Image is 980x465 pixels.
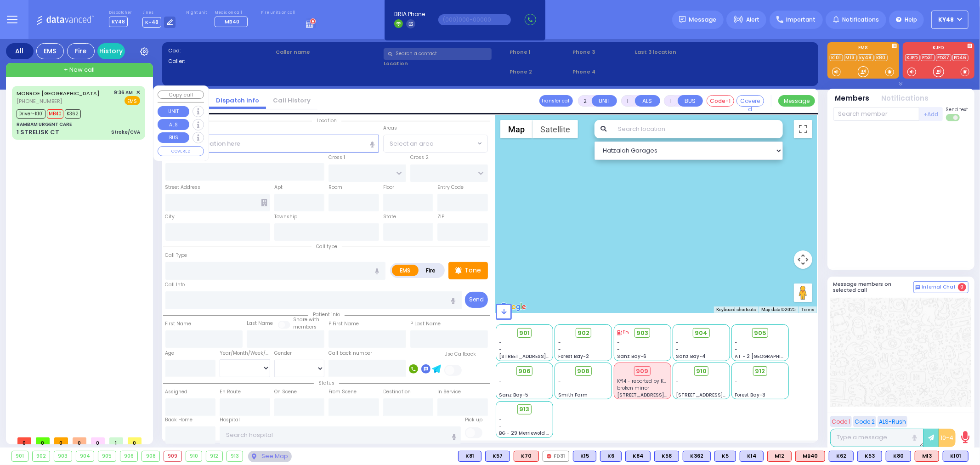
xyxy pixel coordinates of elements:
[186,10,207,16] label: Night unit
[165,281,185,289] label: Call Info
[539,95,573,107] button: Transfer call
[293,323,317,330] span: members
[625,451,651,462] div: K84
[142,451,159,461] div: 908
[293,316,319,323] small: Share with
[558,346,561,353] span: -
[499,385,502,391] span: -
[111,129,140,136] div: Stroke/CVA
[654,451,679,462] div: BLS
[12,451,28,461] div: 901
[142,10,176,16] label: Lines
[827,45,899,52] label: EMS
[794,120,812,138] button: Toggle fullscreen view
[165,320,192,328] label: First Name
[384,60,506,68] label: Location
[261,199,267,206] span: Other building occupants
[916,285,920,290] img: comment-alt.png
[465,416,482,424] label: Pick up
[329,350,372,357] label: Call back number
[76,451,94,461] div: 904
[67,43,95,59] div: Fire
[499,391,529,398] span: Sanz Bay-5
[17,109,45,119] span: Driver-K101
[617,329,629,336] div: 11%
[600,451,622,462] div: BLS
[858,54,874,61] a: ky48
[600,451,622,462] div: K6
[617,378,670,385] span: KY14 - reported by K90
[617,339,620,346] span: -
[73,437,86,444] span: 0
[683,451,711,462] div: BLS
[835,93,870,104] button: Members
[714,451,736,462] div: BLS
[578,329,589,338] span: 902
[903,45,974,52] label: KJFD
[109,437,123,444] span: 1
[794,284,812,302] button: Drag Pegman onto the map to open Street View
[514,451,539,462] div: ALS
[383,125,397,132] label: Areas
[437,184,464,191] label: Entry Code
[572,48,632,56] span: Phone 3
[735,378,738,385] span: -
[308,311,345,318] span: Patient info
[795,451,825,462] div: ALS
[485,451,510,462] div: BLS
[558,391,588,398] span: Smith Farm
[458,451,482,462] div: BLS
[465,266,481,275] p: Tone
[735,353,803,360] span: AT - 2 [GEOGRAPHIC_DATA]
[109,10,132,16] label: Dispatcher
[735,385,738,391] span: -
[634,366,651,376] div: 909
[857,451,882,462] div: K53
[735,391,766,398] span: Forest Bay-3
[676,378,679,385] span: -
[274,388,297,396] label: On Scene
[952,54,969,61] a: FD46
[383,213,396,221] label: State
[165,135,379,152] input: Search location here
[500,120,532,138] button: Show street map
[767,451,792,462] div: M12
[220,350,270,357] div: Year/Month/Week/Day
[707,95,734,107] button: Code-1
[227,451,243,461] div: 913
[215,10,250,16] label: Medic on call
[875,54,888,61] a: K80
[636,329,648,338] span: 903
[833,107,919,121] input: Search member
[543,451,569,462] div: FD31
[312,243,342,250] span: Call type
[128,437,142,444] span: 0
[158,106,189,117] button: UNIT
[617,346,620,353] span: -
[437,213,444,221] label: ZIP
[678,95,703,107] button: BUS
[142,17,161,28] span: K-48
[33,451,50,461] div: 902
[158,119,189,130] button: ALS
[125,96,140,105] span: EMS
[558,339,561,346] span: -
[209,96,266,105] a: Dispatch info
[794,250,812,269] button: Map camera controls
[498,301,528,313] img: Google
[165,184,201,191] label: Street Address
[931,11,969,29] button: KY48
[312,117,341,124] span: Location
[220,388,241,396] label: En Route
[842,16,879,24] span: Notifications
[592,95,617,107] button: UNIT
[689,15,717,24] span: Message
[17,437,31,444] span: 0
[206,451,222,461] div: 912
[98,451,116,461] div: 905
[499,378,502,385] span: -
[276,48,380,56] label: Caller name
[695,329,708,338] span: 904
[17,90,100,97] a: MONROE [GEOGRAPHIC_DATA]
[114,89,133,96] span: 9:36 AM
